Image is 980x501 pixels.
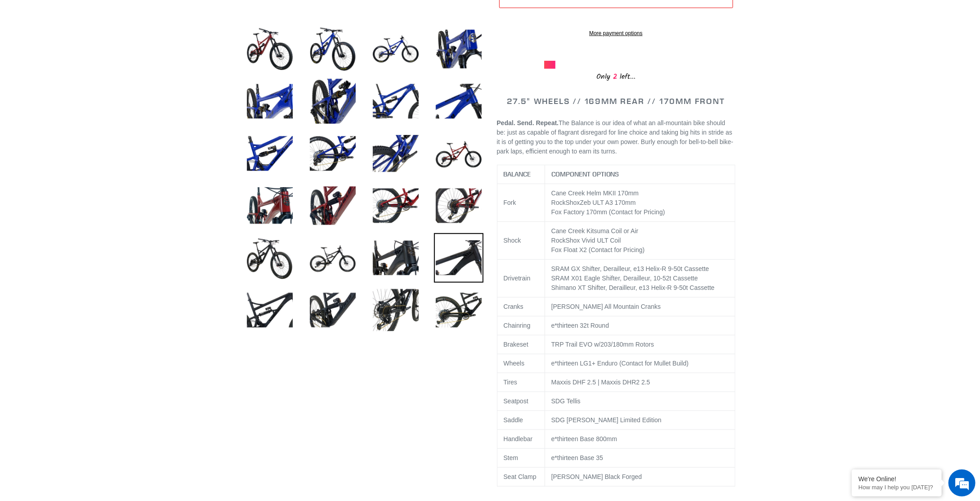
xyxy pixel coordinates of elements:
img: Load image into Gallery viewer, BALANCE - Complete Bike [245,77,295,126]
span: We're online! [52,113,124,204]
td: Handlebar [497,430,545,449]
th: COMPONENT OPTIONS [545,165,735,184]
div: Only left... [544,69,688,83]
img: Load image into Gallery viewer, BALANCE - Complete Bike [371,233,421,283]
td: Brakeset [497,335,545,354]
img: Load image into Gallery viewer, BALANCE - Complete Bike [434,24,483,74]
img: Load image into Gallery viewer, BALANCE - Complete Bike [308,77,358,126]
td: e*thirteen Base 35 [545,449,735,468]
td: [PERSON_NAME] Black Forged [545,468,735,487]
img: Load image into Gallery viewer, BALANCE - Complete Bike [308,233,358,283]
div: Minimize live chat window [148,5,169,26]
p: How may I help you today? [859,484,935,491]
td: Fork [497,184,545,222]
textarea: Type your message and hit 'Enter' [4,246,171,277]
td: [PERSON_NAME] All Mountain Cranks [545,298,735,316]
img: Load image into Gallery viewer, BALANCE - Complete Bike [371,129,421,178]
td: SDG [PERSON_NAME] Limited Edition [545,411,735,430]
td: Shock [497,222,545,260]
h2: 27.5" WHEELS // 169MM REAR // 170MM FRONT [497,96,735,106]
p: Cane Creek Kitsuma Coil or Air RockShox Vivid ULT Coil Fox Float X2 (Contact for Pricing) [551,226,729,255]
img: Load image into Gallery viewer, BALANCE - Complete Bike [434,285,483,335]
img: Load image into Gallery viewer, BALANCE - Complete Bike [245,129,295,178]
a: More payment options [499,29,733,37]
td: SRAM GX Shifter, Derailleur, e13 Helix-R 9-50t Cassette SRAM X01 Eagle Shifter, Derailleur, 10-52... [545,260,735,298]
td: Stem [497,449,545,468]
img: Load image into Gallery viewer, BALANCE - Complete Bike [371,77,421,126]
img: Load image into Gallery viewer, BALANCE - Complete Bike [434,77,483,126]
p: The Balance is our idea of what an all-mountain bike should be: just as capable of flagrant disre... [497,118,735,156]
span: Cane Creek Helm MKII 170mm [551,190,639,197]
img: Load image into Gallery viewer, BALANCE - Complete Bike [434,129,483,178]
span: 2 [610,71,620,82]
td: TRP Trail EVO w/203/180mm Rotors [545,335,735,354]
td: Seat Clamp [497,468,545,487]
img: Load image into Gallery viewer, BALANCE - Complete Bike [308,129,358,178]
td: Seatpost [497,392,545,411]
b: Pedal. Send. Repeat. [497,119,559,126]
img: Load image into Gallery viewer, BALANCE - Complete Bike [308,24,358,74]
td: Chainring [497,316,545,335]
img: d_696896380_company_1647369064580_696896380 [29,45,51,68]
td: Cranks [497,298,545,316]
div: Chat with us now [60,50,165,62]
img: Load image into Gallery viewer, BALANCE - Complete Bike [434,233,483,283]
td: Saddle [497,411,545,430]
td: RockShox mm Fox Factory 170mm (Contact for Pricing) [545,184,735,222]
span: Zeb ULT A3 170 [580,199,626,206]
td: SDG Tellis [545,392,735,411]
img: Load image into Gallery viewer, BALANCE - Complete Bike [245,285,295,335]
td: Wheels [497,354,545,373]
td: Tires [497,373,545,392]
img: Load image into Gallery viewer, BALANCE - Complete Bike [434,181,483,230]
img: Load image into Gallery viewer, BALANCE - Complete Bike [371,181,421,230]
td: Drivetrain [497,260,545,298]
td: e*thirteen 32t Round [545,316,735,335]
th: BALANCE [497,165,545,184]
img: Load image into Gallery viewer, BALANCE - Complete Bike [371,24,421,74]
td: e*thirteen Base 800mm [545,430,735,449]
img: Load image into Gallery viewer, BALANCE - Complete Bike [245,24,295,74]
img: Load image into Gallery viewer, BALANCE - Complete Bike [308,285,358,335]
td: e*thirteen LG1+ Enduro (Contact for Mullet Build) [545,354,735,373]
img: Load image into Gallery viewer, BALANCE - Complete Bike [245,233,295,283]
div: Navigation go back [10,50,23,63]
td: Maxxis DHF 2.5 | Maxxis DHR2 2.5 [545,373,735,392]
div: We're Online! [859,475,935,483]
img: Load image into Gallery viewer, BALANCE - Complete Bike [245,181,295,230]
img: Load image into Gallery viewer, BALANCE - Complete Bike [371,285,421,335]
img: Load image into Gallery viewer, BALANCE - Complete Bike [308,181,358,230]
